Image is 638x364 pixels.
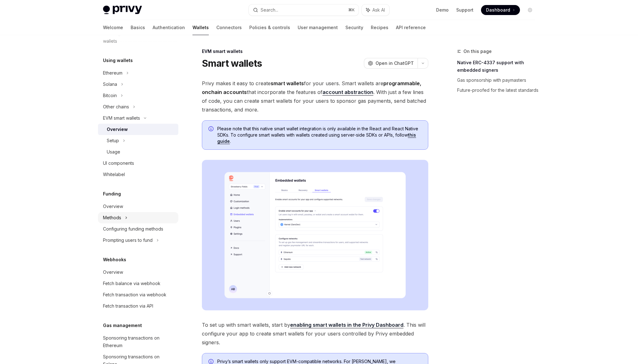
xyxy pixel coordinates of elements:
div: Prompting users to fund [103,237,153,244]
div: Bitcoin [103,92,117,99]
div: UI components [103,159,134,167]
h5: Gas management [103,322,142,329]
a: Overview [98,267,178,278]
svg: Info [208,126,215,133]
h5: Funding [103,190,121,198]
button: Search...⌘K [249,4,359,16]
img: Sample enable smart wallets [202,160,428,310]
span: Please note that this native smart wallet integration is only available in the React and React Na... [217,126,422,144]
div: Methods [103,214,121,221]
button: Open in ChatGPT [364,58,418,69]
span: Privy makes it easy to create for your users. Smart wallets are that incorporate the features of ... [202,79,428,114]
a: Authentication [153,20,185,35]
h5: Webhooks [103,256,126,263]
a: account abstraction [322,89,373,96]
a: Wallets [192,20,209,35]
div: Sponsoring transactions on Ethereum [103,334,175,349]
a: Fetch transaction via API [98,300,178,312]
a: Sponsoring transactions on Ethereum [98,332,178,351]
a: Future-proofed for the latest standards [457,85,540,95]
span: Dashboard [486,7,510,13]
a: Usage [98,146,178,158]
div: EVM smart wallets [202,48,428,55]
div: Fetch transaction via webhook [103,291,166,299]
span: Ask AI [372,7,385,13]
a: Basics [131,20,145,35]
span: On this page [463,48,492,55]
a: Native ERC-4337 support with embedded signers [457,58,540,75]
a: Connectors [216,20,242,35]
div: Configuring funding methods [103,225,163,233]
span: To set up with smart wallets, start by . This will configure your app to create smart wallets for... [202,320,428,347]
a: Welcome [103,20,123,35]
a: Overview [98,201,178,212]
a: Policies & controls [249,20,290,35]
span: Open in ChatGPT [376,60,414,66]
div: Whitelabel [103,171,125,178]
div: Ethereum [103,69,122,77]
h1: Smart wallets [202,58,262,69]
a: API reference [396,20,426,35]
a: Overview [98,124,178,135]
img: light logo [103,6,142,14]
span: ⌘ K [348,8,355,13]
a: UI components [98,158,178,169]
a: Gas sponsorship with paymasters [457,75,540,85]
a: Support [456,7,473,13]
div: Overview [103,203,123,210]
button: Toggle dark mode [525,5,535,15]
div: Search... [261,6,278,14]
div: Usage [107,148,120,156]
div: Fetch balance via webhook [103,280,160,287]
div: Overview [107,126,128,133]
a: Demo [436,7,449,13]
strong: smart wallets [271,80,304,86]
a: Configuring funding methods [98,223,178,235]
button: Ask AI [362,4,389,16]
div: EVM smart wallets [103,114,140,122]
div: Setup [107,137,119,144]
a: enabling smart wallets in the Privy Dashboard [290,322,403,328]
a: Fetch transaction via webhook [98,289,178,300]
a: Dashboard [481,5,520,15]
div: Fetch transaction via API [103,302,153,310]
h5: Using wallets [103,57,133,64]
a: Whitelabel [98,169,178,180]
a: Recipes [371,20,388,35]
div: Overview [103,268,123,276]
a: User management [298,20,338,35]
a: Security [345,20,363,35]
div: Solana [103,81,117,88]
a: Fetch balance via webhook [98,278,178,289]
div: Other chains [103,103,129,111]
